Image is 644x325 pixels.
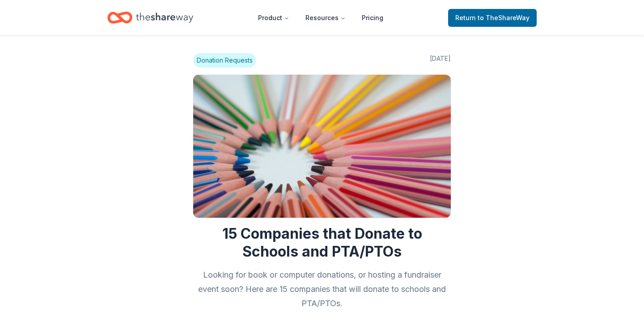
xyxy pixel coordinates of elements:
[455,13,530,23] span: Return
[193,75,451,218] img: Image for 15 Companies that Donate to Schools and PTA/PTOs
[107,7,193,28] a: Home
[193,225,451,261] h1: 15 Companies that Donate to Schools and PTA/PTOs
[478,14,530,21] span: to TheShareWay
[193,268,451,311] h2: Looking for book or computer donations, or hosting a fundraiser event soon? Here are 15 companies...
[251,7,390,28] nav: Main
[355,9,390,27] a: Pricing
[298,9,353,27] button: Resources
[251,9,297,27] button: Product
[448,9,537,27] a: Returnto TheShareWay
[193,53,256,68] span: Donation Requests
[430,53,451,68] span: [DATE]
